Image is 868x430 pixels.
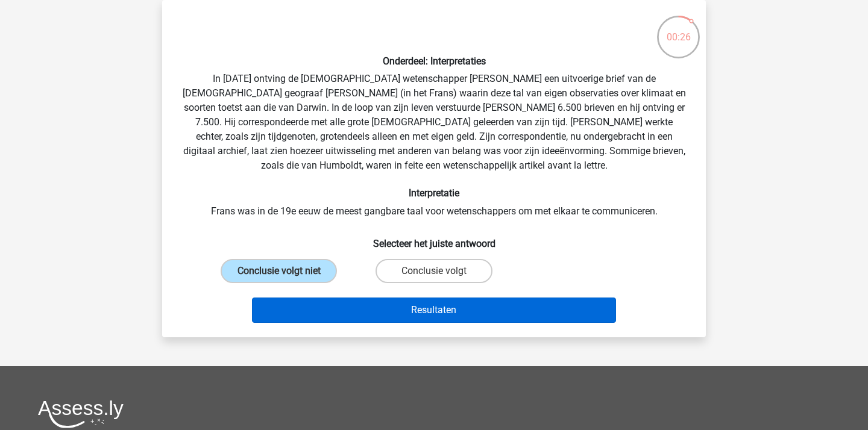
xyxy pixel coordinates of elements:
div: 00:26 [656,14,701,45]
div: In [DATE] ontving de [DEMOGRAPHIC_DATA] wetenschapper [PERSON_NAME] een uitvoerige brief van de [... [167,10,701,328]
img: Assessly logo [38,400,124,428]
label: Conclusie volgt [376,259,492,283]
h6: Onderdeel: Interpretaties [181,55,687,67]
h6: Interpretatie [181,187,687,199]
h6: Selecteer het juiste antwoord [181,228,687,249]
button: Resultaten [252,298,617,323]
label: Conclusie volgt niet [221,259,337,283]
